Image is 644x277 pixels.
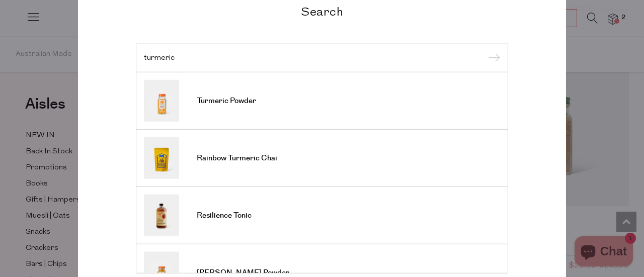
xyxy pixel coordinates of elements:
[144,195,179,236] img: Resilience Tonic
[197,96,256,106] span: Turmeric Powder
[144,195,500,236] a: Resilience Tonic
[144,80,179,122] img: Turmeric Powder
[144,80,500,122] a: Turmeric Powder
[197,211,252,221] span: Resilience Tonic
[144,137,500,179] a: Rainbow Turmeric Chai
[136,4,508,18] h2: Search
[197,153,277,163] span: Rainbow Turmeric Chai
[144,54,500,61] input: Search
[144,137,179,179] img: Rainbow Turmeric Chai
